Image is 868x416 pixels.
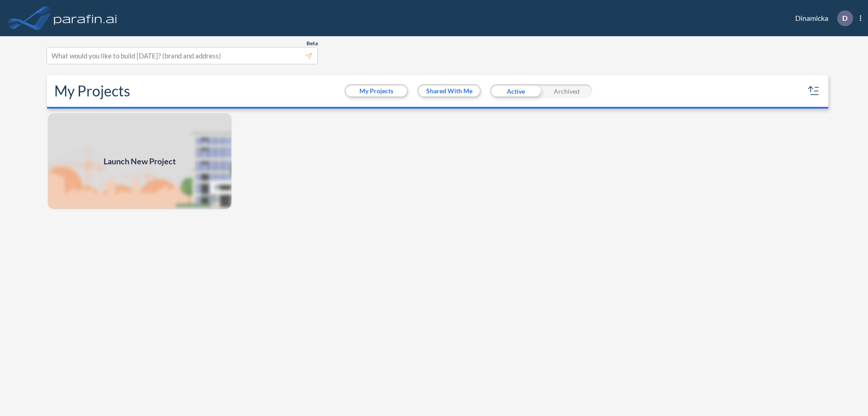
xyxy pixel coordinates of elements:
[782,10,861,26] div: Dinamicka
[52,9,119,27] img: logo
[54,82,130,100] h2: My Projects
[419,86,480,96] button: Shared With Me
[307,40,318,47] span: Beta
[346,86,407,96] button: My Projects
[47,112,232,210] img: add
[807,84,821,98] button: sort
[104,155,176,167] span: Launch New Project
[541,84,592,98] div: Archived
[490,84,541,98] div: Active
[47,112,232,210] a: Launch New Project
[842,14,848,22] p: D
